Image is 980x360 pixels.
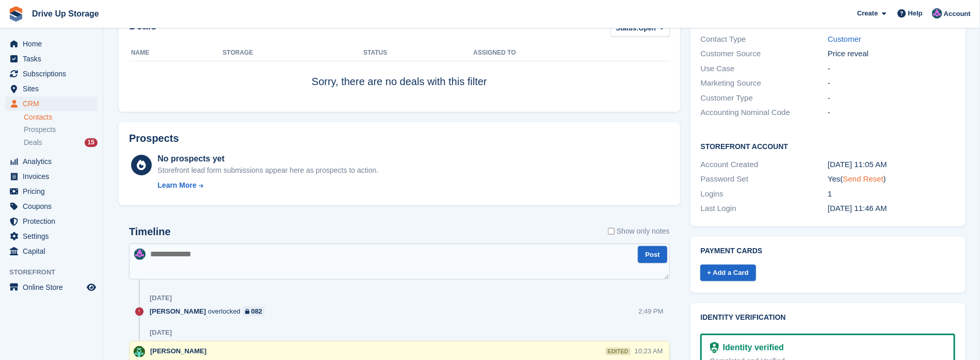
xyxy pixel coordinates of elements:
[638,306,663,316] div: 2:49 PM
[222,45,363,61] th: Storage
[5,169,98,184] a: menu
[5,37,98,51] a: menu
[134,249,146,260] img: Andy
[611,20,670,37] button: Status: Open
[701,247,955,255] h2: Payment cards
[23,52,85,66] span: Tasks
[828,63,955,75] div: -
[944,9,971,19] span: Account
[23,184,85,199] span: Pricing
[701,203,828,215] div: Last Login
[243,306,265,316] a: 082
[129,20,156,39] h2: Deals
[616,23,639,34] span: Status:
[857,8,878,19] span: Create
[157,153,378,165] div: No prospects yet
[23,154,85,169] span: Analytics
[129,226,171,238] h2: Timeline
[85,281,98,293] a: Preview store
[700,265,756,282] a: + Add a Card
[701,77,828,89] div: Marketing Source
[828,159,955,171] div: [DATE] 11:05 AM
[5,184,98,199] a: menu
[8,6,24,22] img: stora-icon-8386f47178a22dfd0bd8f6a31ec36ba5ce8667c1dd55bd0f319d3a0aa187defe.svg
[150,347,206,355] span: [PERSON_NAME]
[828,48,955,60] div: Price reveal
[843,174,883,183] a: Send Reset
[638,246,667,263] button: Post
[908,8,923,19] span: Help
[828,173,955,185] div: Yes
[635,346,663,356] div: 10:23 AM
[150,306,206,316] span: [PERSON_NAME]
[701,188,828,200] div: Logins
[828,107,955,119] div: -
[710,342,719,353] img: Identity Verification Ready
[24,124,98,135] a: Prospects
[5,244,98,258] a: menu
[639,23,656,34] span: Open
[23,37,85,51] span: Home
[932,8,942,19] img: Andy
[605,348,630,355] div: edited
[157,180,378,191] a: Learn More
[150,306,270,316] div: overlocked
[23,229,85,243] span: Settings
[5,67,98,81] a: menu
[129,45,222,61] th: Name
[719,341,784,354] div: Identity verified
[701,92,828,104] div: Customer Type
[701,107,828,119] div: Accounting Nominal Code
[5,280,98,294] a: menu
[701,141,955,151] h2: Storefront Account
[5,229,98,243] a: menu
[251,306,263,316] div: 082
[23,169,85,184] span: Invoices
[828,92,955,104] div: -
[23,214,85,228] span: Protection
[701,314,955,322] h2: Identity verification
[312,76,487,87] span: Sorry, there are no deals with this filter
[701,63,828,75] div: Use Case
[828,35,861,43] a: Customer
[5,96,98,111] a: menu
[5,214,98,228] a: menu
[473,45,669,61] th: Assigned to
[608,226,615,237] input: Show only notes
[608,226,670,237] label: Show only notes
[5,81,98,96] a: menu
[5,154,98,169] a: menu
[150,294,172,302] div: [DATE]
[363,45,473,61] th: Status
[23,96,85,111] span: CRM
[841,174,886,183] span: ( )
[24,138,42,148] span: Deals
[157,180,196,191] div: Learn More
[5,52,98,66] a: menu
[24,125,56,135] span: Prospects
[157,165,378,176] div: Storefront lead form submissions appear here as prospects to action.
[24,112,98,122] a: Contacts
[129,133,179,144] h2: Prospects
[23,280,85,294] span: Online Store
[23,244,85,258] span: Capital
[828,77,955,89] div: -
[24,137,98,148] a: Deals 15
[701,34,828,45] div: Contact Type
[701,173,828,185] div: Password Set
[85,138,98,147] div: 15
[828,188,955,200] div: 1
[23,81,85,96] span: Sites
[5,199,98,214] a: menu
[701,159,828,171] div: Account Created
[134,346,145,357] img: Camille
[150,329,172,337] div: [DATE]
[28,5,103,22] a: Drive Up Storage
[828,204,887,212] time: 2025-09-17 10:46:51 UTC
[9,267,103,277] span: Storefront
[23,67,85,81] span: Subscriptions
[701,48,828,60] div: Customer Source
[23,199,85,214] span: Coupons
